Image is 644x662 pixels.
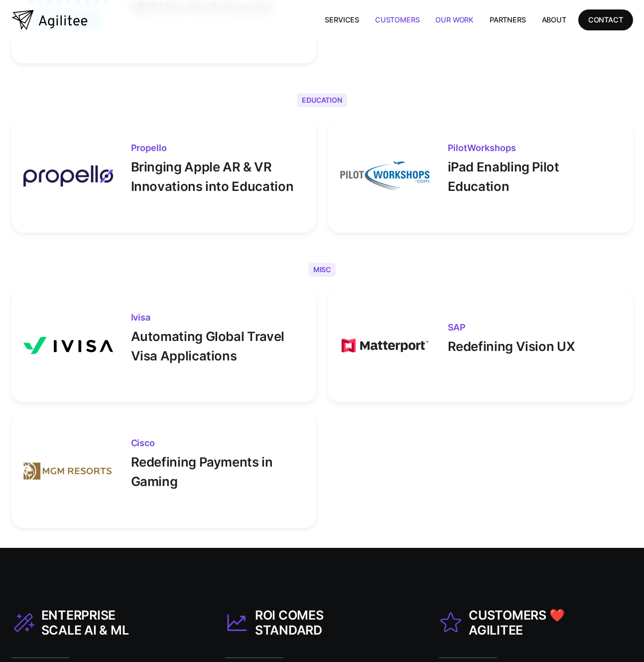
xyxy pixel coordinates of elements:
h3: Propello [131,144,304,153]
div: Misc [308,263,336,277]
p: Bringing Apple AR & VR Innovations into Education [131,153,304,196]
h3: PilotWorkshops [448,144,621,153]
div: CUSTOMERS ❤️ AGILITEE [469,608,620,638]
div: ENTERPRISE SCALE AI & ML [41,608,129,638]
p: Redefining Payments in Gaming [131,448,304,491]
a: CONTACT [578,9,633,30]
a: Customers [367,9,427,30]
h3: Cisco [131,439,304,448]
a: home [11,10,88,30]
h3: ivisa [131,313,304,322]
div: Education [297,93,347,107]
h3: SAP [448,323,621,332]
p: Automating Global Travel Visa Applications [131,322,304,365]
a: Our Work [427,9,482,30]
a: About [534,9,574,30]
a: Partners [482,9,534,30]
p: iPad Enabling Pilot Education [448,153,621,196]
a: Services [317,9,367,30]
div: ROI COMES STANDARD [255,608,324,638]
div: CONTACT [588,13,623,26]
p: Redefining Vision UX [448,332,621,356]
